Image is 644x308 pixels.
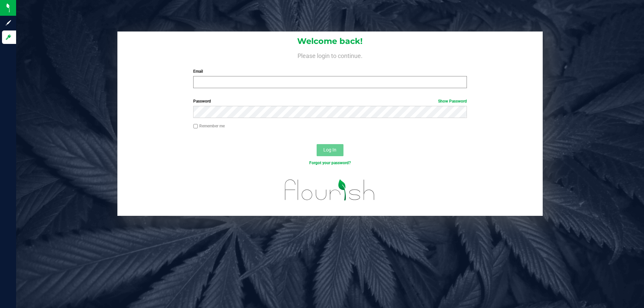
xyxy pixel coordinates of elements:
[323,147,336,152] span: Log In
[438,99,467,104] a: Show Password
[117,37,543,46] h1: Welcome back!
[309,161,351,165] a: Forgot your password?
[193,124,198,129] input: Remember me
[193,68,467,74] label: Email
[193,99,211,104] span: Password
[5,19,12,26] inline-svg: Sign up
[277,173,383,207] img: flourish_logo.svg
[117,51,543,59] h4: Please login to continue.
[193,123,225,129] label: Remember me
[5,34,12,41] inline-svg: Log in
[317,144,343,156] button: Log In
